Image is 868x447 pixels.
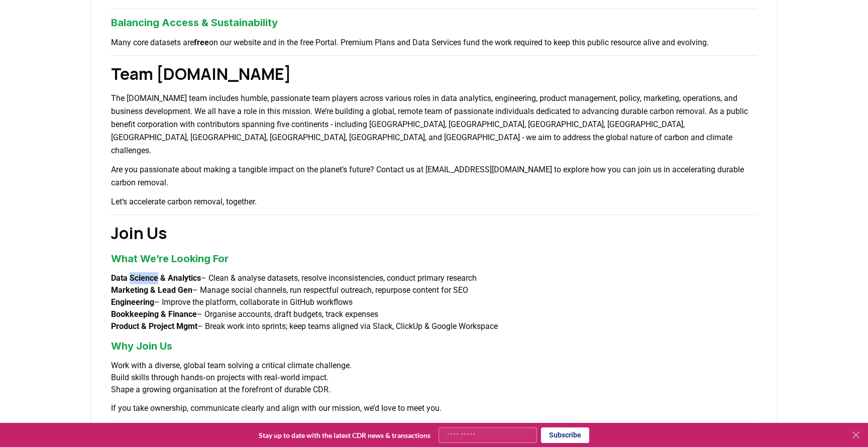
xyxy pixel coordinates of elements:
[111,360,757,372] li: Work with a diverse, global team solving a critical climate challenge.
[111,62,757,86] h2: Team [DOMAIN_NAME]
[111,321,197,331] strong: Product & Project Mgmt
[111,372,757,384] li: Build skills through hands‑on projects with real‑world impact.
[111,221,757,245] h2: Join Us
[111,308,757,320] li: – Organise accounts, draft budgets, track expenses
[111,251,757,266] h3: What We’re Looking For
[111,284,757,296] li: – Manage social channels, run respectful outreach, repurpose content for SEO
[111,384,757,396] li: Shape a growing organisation at the forefront of durable CDR.
[111,15,757,30] h3: Balancing Access & Sustainability
[111,195,757,208] p: Let’s accelerate carbon removal, together.
[111,402,757,415] p: If you take ownership, communicate clearly and align with our mission, we’d love to meet you.
[111,339,757,354] h3: Why Join Us
[111,92,757,157] p: The [DOMAIN_NAME] team includes humble, passionate team players across various roles in data anal...
[111,309,197,319] strong: Bookkeeping & Finance
[111,272,757,284] li: – Clean & analyse datasets, resolve inconsistencies, conduct primary research
[194,38,209,47] strong: free
[111,285,192,295] strong: Marketing & Lead Gen
[111,273,201,283] strong: Data Science & Analytics
[111,320,757,332] li: – Break work into sprints; keep teams aligned via Slack, ClickUp & Google Workspace
[111,297,154,307] strong: Engineering
[111,163,757,189] p: Are you passionate about making a tangible impact on the planet’s future? Contact us at [EMAIL_AD...
[111,36,757,49] p: Many core datasets are on our website and in the free Portal. Premium Plans and Data Services fun...
[111,296,757,308] li: – Improve the platform, collaborate in GitHub workflows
